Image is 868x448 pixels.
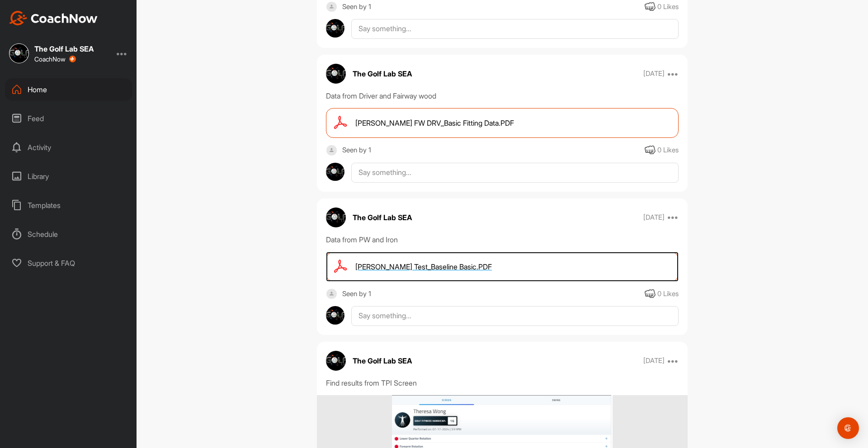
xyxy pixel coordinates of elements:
p: [DATE] [643,356,665,365]
div: 0 Likes [657,145,679,156]
div: The Golf Lab SEA [34,45,94,52]
div: Schedule [5,223,132,245]
p: The Golf Lab SEA [353,212,412,223]
span: [PERSON_NAME] Test_Baseline Basic.PDF [355,261,492,272]
a: [PERSON_NAME] Test_Baseline Basic.PDF [326,252,679,282]
div: Activity [5,136,132,159]
p: [DATE] [643,69,665,78]
div: Data from PW and Iron [326,234,679,245]
p: The Golf Lab SEA [353,355,412,366]
img: square_default-ef6cabf814de5a2bf16c804365e32c732080f9872bdf737d349900a9daf73cf9.png [326,1,337,13]
img: square_62ef3ae2dc162735c7079ee62ef76d1e.jpg [9,43,29,63]
img: avatar [326,207,346,227]
div: Data from Driver and Fairway wood [326,90,679,101]
div: Templates [5,194,132,217]
img: avatar [326,163,344,181]
p: The Golf Lab SEA [353,68,412,79]
div: Seen by 1 [342,1,371,13]
div: 0 Likes [657,289,679,299]
a: [PERSON_NAME] FW DRV_Basic Fitting Data.PDF [326,108,679,138]
div: Seen by 1 [342,145,371,156]
img: square_default-ef6cabf814de5a2bf16c804365e32c732080f9872bdf737d349900a9daf73cf9.png [326,145,337,156]
div: Feed [5,107,132,130]
img: avatar [326,19,344,38]
div: 0 Likes [657,2,679,12]
img: square_default-ef6cabf814de5a2bf16c804365e32c732080f9872bdf737d349900a9daf73cf9.png [326,288,337,300]
div: Home [5,78,132,101]
span: [PERSON_NAME] FW DRV_Basic Fitting Data.PDF [355,118,514,128]
div: Find results from TPI Screen [326,377,679,388]
div: Library [5,165,132,188]
div: CoachNow [34,56,76,63]
img: CoachNow [9,11,98,25]
p: [DATE] [643,213,665,222]
img: avatar [326,64,346,84]
div: Open Intercom Messenger [837,417,859,439]
div: Seen by 1 [342,288,371,300]
div: Support & FAQ [5,252,132,274]
img: avatar [326,306,344,325]
img: avatar [326,351,346,371]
